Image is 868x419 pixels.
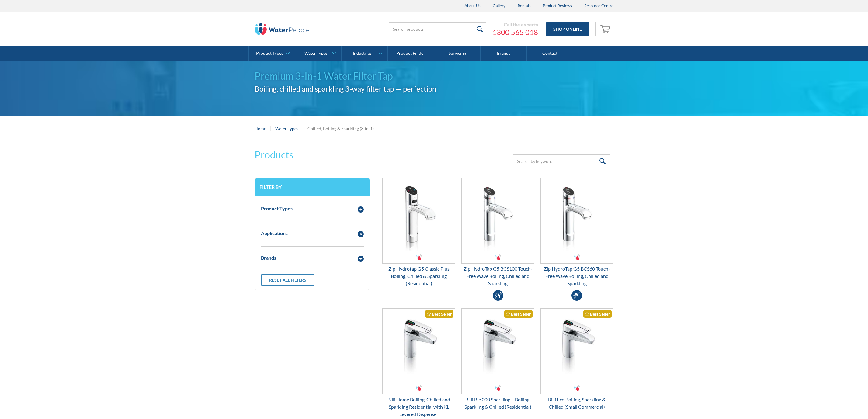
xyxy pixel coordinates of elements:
[307,125,374,132] div: Chilled, Boiling & Sparkling (3-in-1)
[383,309,455,382] img: Billi Home Boiling, Chilled and Sparkling Residential with XL Levered Dispenser
[255,125,266,132] a: Home
[540,265,613,287] div: Zip HydroTap G5 BCS60 Touch-Free Wave Boiling, Chilled and Sparkling
[600,24,612,34] img: shopping cart
[481,46,527,61] a: Brands
[259,184,365,190] h3: Filter by
[261,274,314,286] a: Reset all filters
[504,310,533,318] div: Best Seller
[389,22,486,36] input: Search products
[540,178,613,287] a: Zip HydroTap G5 BCS60 Touch-Free Wave Boiling, Chilled and SparklingZip HydroTap G5 BCS60 Touch-F...
[382,265,455,287] div: Zip Hydrotap G5 Classic Plus Boiling, Chilled & Sparkling (Residential)
[540,396,613,410] div: Billi Eco Boiling, Sparkling & Chilled (Small Commercial)
[249,46,295,61] a: Product Types
[540,308,613,410] a: Billi Eco Boiling, Sparkling & Chilled (Small Commercial)Best SellerBilli Eco Boiling, Sparkling ...
[425,310,453,318] div: Best Seller
[255,69,613,83] h1: Premium 3-In-1 Water Filter Tap
[255,83,613,94] h2: Boiling, chilled and sparkling 3-way filter tap — perfection
[382,308,455,418] a: Billi Home Boiling, Chilled and Sparkling Residential with XL Levered DispenserBest SellerBilli H...
[383,178,455,251] img: Zip Hydrotap G5 Classic Plus Boiling, Chilled & Sparkling (Residential)
[434,46,481,61] a: Servicing
[492,22,538,28] div: Call the experts
[261,205,293,212] div: Product Types
[388,46,434,61] a: Product Finder
[513,154,610,168] input: Search by keyword
[541,178,613,251] img: Zip HydroTap G5 BCS60 Touch-Free Wave Boiling, Chilled and Sparkling
[301,125,304,132] div: |
[461,396,534,410] div: Billi B-5000 Sparkling – Boiling, Sparkling & Chilled (Residential)
[295,46,341,61] a: Water Types
[583,310,612,318] div: Best Seller
[599,22,613,36] a: Open empty cart
[269,125,272,132] div: |
[527,46,573,61] a: Contact
[256,51,283,56] div: Product Types
[261,230,288,237] div: Applications
[342,46,387,61] a: Industries
[275,125,298,132] a: Water Types
[492,28,538,37] a: 1300 565 018
[382,396,455,418] div: Billi Home Boiling, Chilled and Sparkling Residential with XL Levered Dispenser
[304,51,328,56] div: Water Types
[462,178,534,251] img: Zip HydroTap G5 BCS100 Touch-Free Wave Boiling, Chilled and Sparkling
[546,22,589,36] a: Shop Online
[353,51,372,56] div: Industries
[462,309,534,382] img: Billi B-5000 Sparkling – Boiling, Sparkling & Chilled (Residential)
[261,254,276,261] div: Brands
[461,308,534,410] a: Billi B-5000 Sparkling – Boiling, Sparkling & Chilled (Residential)Best SellerBilli B-5000 Sparkl...
[461,265,534,287] div: Zip HydroTap G5 BCS100 Touch-Free Wave Boiling, Chilled and Sparkling
[461,178,534,287] a: Zip HydroTap G5 BCS100 Touch-Free Wave Boiling, Chilled and SparklingZip HydroTap G5 BCS100 Touch...
[255,23,309,35] img: The Water People
[382,178,455,287] a: Zip Hydrotap G5 Classic Plus Boiling, Chilled & Sparkling (Residential)Zip Hydrotap G5 Classic Pl...
[255,147,293,162] h2: Products
[541,309,613,382] img: Billi Eco Boiling, Sparkling & Chilled (Small Commercial)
